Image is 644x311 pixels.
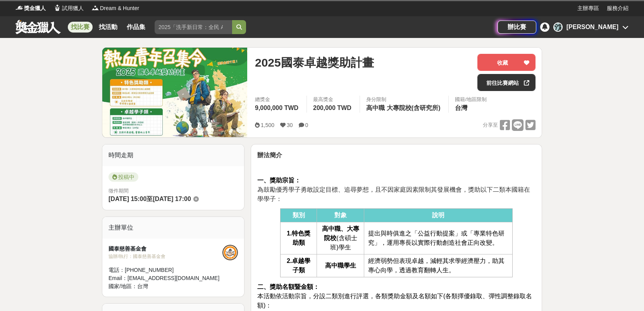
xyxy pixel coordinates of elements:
strong: 說明 [432,212,444,218]
span: (含碩士班)學生 [322,225,359,251]
a: 辦比賽 [498,21,536,34]
span: [DATE] 15:00 [108,196,146,202]
strong: 類別 [293,212,305,218]
div: 國泰慈善基金會 [108,245,222,253]
strong: 1.特色獎助類 [287,230,310,246]
span: 投稿中 [108,172,138,182]
div: [PERSON_NAME] [567,22,618,32]
span: 200,000 TWD [313,105,351,111]
span: 2025國泰卓越獎助計畫 [255,54,374,71]
div: 時間走期 [102,144,244,166]
div: 國籍/地區限制 [455,96,487,103]
span: 9,000,000 TWD [255,105,298,111]
img: Logo [15,4,23,12]
a: LogoDream & Hunter [91,4,139,12]
div: 協辦/執行： 國泰慈善基金會 [108,253,222,260]
strong: 辦法簡介 [257,152,282,158]
a: 找活動 [96,22,121,33]
span: 30 [287,122,293,128]
span: 徵件期間 [108,188,129,194]
a: 前往比賽網站 [477,74,536,91]
strong: 學生 [344,262,356,269]
div: Email： [EMAIL_ADDRESS][DOMAIN_NAME] [108,274,222,282]
span: 0 [305,122,308,128]
img: Logo [53,4,61,12]
span: 台灣 [455,105,467,111]
strong: 2.卓越學子類 [287,258,310,273]
div: 主辦單位 [102,217,244,239]
a: 主辦專區 [577,4,599,12]
span: 提出與時俱進之「公益行動提案」或「專業特色研究」，運用專長以實際行動創造社會正向改變。 [368,230,505,246]
span: 獎金獵人 [24,4,46,12]
a: Logo獎金獵人 [15,4,46,12]
img: Logo [91,4,99,12]
span: 試用獵人 [62,4,84,12]
span: 大專院校(含研究所) [387,105,441,111]
span: 總獎金 [255,96,300,103]
strong: 高中職、大專院校 [322,225,359,241]
a: Logo試用獵人 [53,4,84,12]
span: 高中職 [366,105,385,111]
span: 本活動依活動宗旨，分設二類別進行評選，各類獎助金額及名額如下(各類擇優錄取、彈性調整錄取名額)： [257,293,532,309]
span: 國家/地區： [108,283,137,289]
span: 台灣 [137,283,148,289]
a: 找比賽 [68,22,93,33]
strong: 高中職 [325,262,344,269]
span: [DATE] 17:00 [153,196,191,202]
img: Cover Image [102,48,247,137]
input: 2025「洗手新日常：全民 ALL IN」洗手歌全台徵選 [155,20,232,34]
span: 最高獎金 [313,96,353,103]
div: 沈 [553,22,563,32]
strong: 一、獎助宗旨： [257,177,301,184]
span: 為鼓勵優秀學子勇敢設定目標、追尋夢想，且不因家庭因素限制其發展機會，獎助以下二類本國籍在學學子： [257,186,530,202]
strong: 對象 [334,212,347,218]
span: 至 [146,196,153,202]
a: 服務介紹 [607,4,629,12]
a: 作品集 [124,22,148,33]
strong: 二、獎助名額暨金額： [257,284,319,290]
div: 電話： [PHONE_NUMBER] [108,266,222,274]
div: 身分限制 [366,96,443,103]
span: 經濟弱勢但表現卓越，減輕其求學經濟壓力，助其專心向學，透過教育翻轉人生。 [368,258,505,273]
span: 分享至 [483,119,498,131]
button: 收藏 [477,54,536,71]
span: Dream & Hunter [100,4,139,12]
span: 1,500 [261,122,274,128]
